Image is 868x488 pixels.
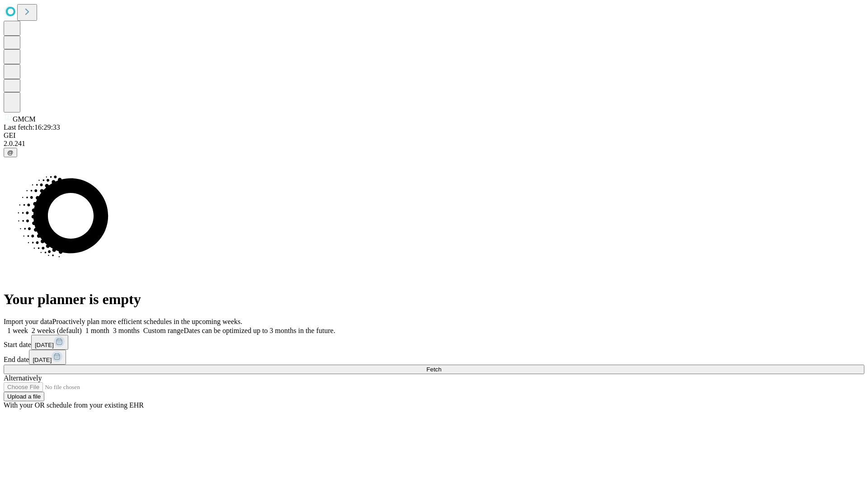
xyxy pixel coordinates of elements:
[4,401,144,409] span: With your OR schedule from your existing EHR
[33,357,52,363] span: [DATE]
[4,148,17,157] button: @
[29,350,66,365] button: [DATE]
[113,327,140,334] span: 3 months
[13,115,36,123] span: GMCM
[4,123,60,131] span: Last fetch: 16:29:33
[31,335,68,350] button: [DATE]
[7,149,14,156] span: @
[143,327,184,334] span: Custom range
[4,131,864,140] div: GEI
[4,140,864,148] div: 2.0.241
[4,350,864,365] div: End date
[4,335,864,350] div: Start date
[4,291,864,308] h1: Your planner is empty
[184,327,335,334] span: Dates can be optimized up to 3 months in the future.
[4,392,44,401] button: Upload a file
[85,327,109,334] span: 1 month
[4,374,42,382] span: Alternatively
[4,365,864,374] button: Fetch
[52,318,242,325] span: Proactively plan more efficient schedules in the upcoming weeks.
[35,342,54,348] span: [DATE]
[426,366,441,373] span: Fetch
[4,318,52,325] span: Import your data
[32,327,82,334] span: 2 weeks (default)
[7,327,28,334] span: 1 week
